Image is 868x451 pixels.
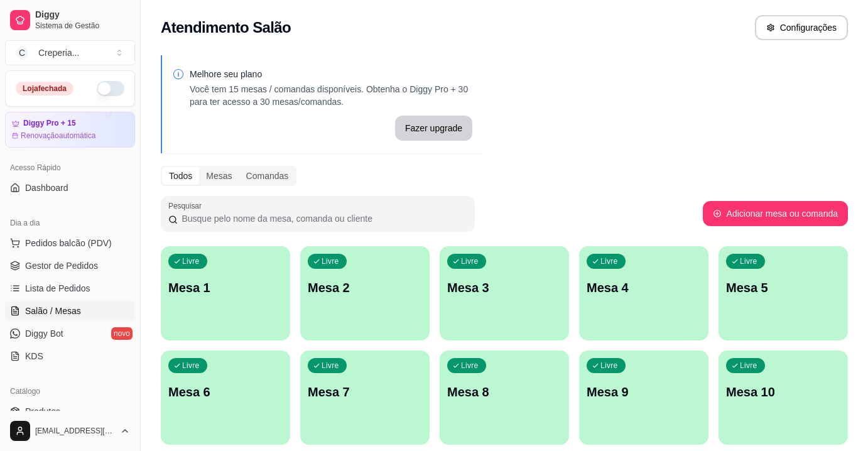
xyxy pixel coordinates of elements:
span: KDS [25,350,43,362]
a: Lista de Pedidos [5,278,135,298]
span: [EMAIL_ADDRESS][DOMAIN_NAME] [35,426,115,436]
a: Diggy Botnovo [5,323,135,344]
h2: Atendimento Salão [161,18,291,38]
button: Alterar Status [97,81,124,96]
button: LivreMesa 5 [719,246,848,340]
a: KDS [5,346,135,366]
a: Salão / Mesas [5,301,135,321]
p: Livre [182,256,200,266]
div: Dia a dia [5,213,135,233]
p: Mesa 7 [308,383,422,401]
p: Mesa 6 [168,383,283,401]
div: Creperia ... [38,46,79,59]
button: LivreMesa 8 [440,350,569,445]
button: LivreMesa 4 [579,246,708,340]
a: DiggySistema de Gestão [5,5,135,35]
span: Pedidos balcão (PDV) [25,237,112,249]
p: Livre [461,361,479,371]
div: Loja fechada [16,82,73,95]
a: Produtos [5,401,135,421]
div: Todos [162,167,199,185]
p: Livre [600,256,618,266]
button: LivreMesa 7 [300,350,430,445]
p: Mesa 10 [726,383,840,401]
input: Pesquisar [178,212,467,225]
button: LivreMesa 9 [579,350,708,445]
div: Comandas [239,167,296,185]
button: LivreMesa 3 [440,246,569,340]
p: Melhore seu plano [190,68,472,80]
button: Configurações [755,15,848,40]
p: Mesa 8 [447,383,561,401]
span: Dashboard [25,182,68,194]
span: Lista de Pedidos [25,282,90,295]
label: Pesquisar [168,200,206,211]
div: Acesso Rápido [5,158,135,178]
p: Livre [740,256,757,266]
p: Mesa 5 [726,279,840,296]
button: [EMAIL_ADDRESS][DOMAIN_NAME] [5,416,135,446]
button: LivreMesa 1 [161,246,290,340]
p: Mesa 4 [587,279,701,296]
p: Mesa 1 [168,279,283,296]
p: Mesa 3 [447,279,561,296]
span: Sistema de Gestão [35,21,130,31]
article: Renovação automática [21,131,95,141]
p: Você tem 15 mesas / comandas disponíveis. Obtenha o Diggy Pro + 30 para ter acesso a 30 mesas/com... [190,83,472,108]
p: Livre [322,361,339,371]
p: Livre [740,361,757,371]
button: LivreMesa 2 [300,246,430,340]
div: Catálogo [5,381,135,401]
span: Gestor de Pedidos [25,259,98,272]
p: Livre [322,256,339,266]
button: LivreMesa 6 [161,350,290,445]
button: Select a team [5,40,135,65]
a: Gestor de Pedidos [5,256,135,276]
a: Dashboard [5,178,135,198]
button: Fazer upgrade [395,116,472,141]
div: Mesas [199,167,239,185]
span: Salão / Mesas [25,305,81,317]
span: Diggy Bot [25,327,63,340]
p: Livre [600,361,618,371]
button: Pedidos balcão (PDV) [5,233,135,253]
button: Adicionar mesa ou comanda [703,201,848,226]
a: Diggy Pro + 15Renovaçãoautomática [5,112,135,148]
p: Mesa 2 [308,279,422,296]
p: Livre [182,361,200,371]
span: C [16,46,28,59]
span: Produtos [25,405,60,418]
article: Diggy Pro + 15 [23,119,76,128]
p: Livre [461,256,479,266]
p: Mesa 9 [587,383,701,401]
button: LivreMesa 10 [719,350,848,445]
span: Diggy [35,9,130,21]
